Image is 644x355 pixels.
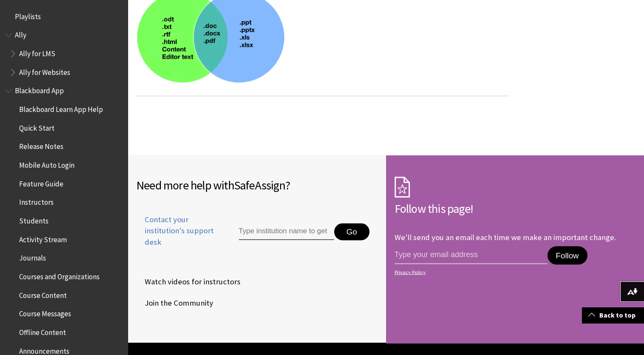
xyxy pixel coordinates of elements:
[15,84,64,95] span: Blackboard App
[19,251,46,263] span: Journals
[395,269,633,275] a: Privacy Policy
[395,199,636,217] h2: Follow this page!
[395,246,547,264] input: email address
[19,307,71,318] span: Course Messages
[239,223,334,240] input: Type institution name to get support
[15,28,26,40] span: Ally
[19,195,54,207] span: Instructors
[234,177,285,193] span: SafeAssign
[19,102,103,114] span: Blackboard Learn App Help
[19,325,66,337] span: Offline Content
[5,9,123,24] nav: Book outline for Playlists
[19,269,100,281] span: Courses and Organizations
[19,46,55,58] span: Ally for LMS
[19,121,54,132] span: Quick Start
[136,275,240,288] span: Watch videos for instructors
[582,307,644,323] a: Back to top
[547,246,587,265] button: Follow
[395,232,616,242] p: We'll send you an email each time we make an important change.
[136,297,213,309] span: Join the Community
[19,214,49,225] span: Students
[19,232,67,244] span: Activity Stream
[5,28,123,80] nav: Book outline for Anthology Ally Help
[19,177,63,188] span: Feature Guide
[136,214,219,258] a: Contact your institution's support desk
[136,297,215,309] a: Join the Community
[19,158,74,169] span: Mobile Auto Login
[334,223,369,240] button: Go
[395,176,410,198] img: Subscription Icon
[19,288,67,300] span: Course Content
[136,275,242,288] a: Watch videos for instructors
[15,9,41,21] span: Playlists
[19,140,63,151] span: Release Notes
[136,214,219,248] span: Contact your institution's support desk
[19,65,70,77] span: Ally for Websites
[136,176,378,194] h2: Need more help with ?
